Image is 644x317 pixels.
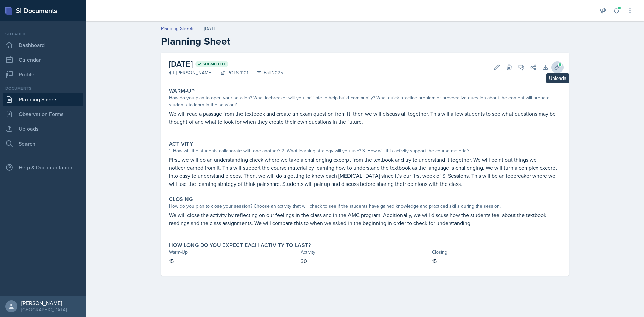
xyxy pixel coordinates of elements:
a: Uploads [3,122,83,136]
button: Uploads [551,61,563,73]
h2: [DATE] [169,58,283,70]
div: Si leader [3,31,83,37]
label: Activity [169,141,193,147]
h2: Planning Sheet [161,35,569,47]
div: Fall 2025 [248,69,283,76]
div: [DATE] [204,25,217,32]
div: [PERSON_NAME] [21,300,67,306]
div: POLS 1101 [212,69,248,76]
label: How long do you expect each activity to last? [169,242,311,249]
p: First, we will do an understanding check where we take a challenging excerpt from the textbook an... [169,156,561,188]
p: 30 [301,257,429,265]
p: 15 [432,257,561,265]
p: 15 [169,257,298,265]
span: Submitted [203,61,225,67]
div: Warm-Up [169,249,298,256]
div: How do you plan to close your session? Choose an activity that will check to see if the students ... [169,203,561,210]
div: [PERSON_NAME] [169,69,212,76]
p: We will close the activity by reflecting on our feelings in the class and in the AMC program. Add... [169,211,561,227]
a: Planning Sheets [161,25,195,32]
a: Dashboard [3,38,83,52]
a: Search [3,137,83,150]
a: Calendar [3,53,83,66]
div: Activity [301,249,429,256]
div: [GEOGRAPHIC_DATA] [21,306,67,313]
label: Warm-Up [169,88,195,94]
label: Closing [169,196,193,203]
a: Observation Forms [3,107,83,121]
div: Help & Documentation [3,161,83,174]
div: 1. How will the students collaborate with one another? 2. What learning strategy will you use? 3.... [169,147,561,154]
p: We will read a passage from the textbook and create an exam question from it, then we will discus... [169,110,561,126]
div: How do you plan to open your session? What icebreaker will you facilitate to help build community... [169,94,561,108]
a: Profile [3,68,83,81]
div: Closing [432,249,561,256]
a: Planning Sheets [3,93,83,106]
div: Documents [3,85,83,91]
